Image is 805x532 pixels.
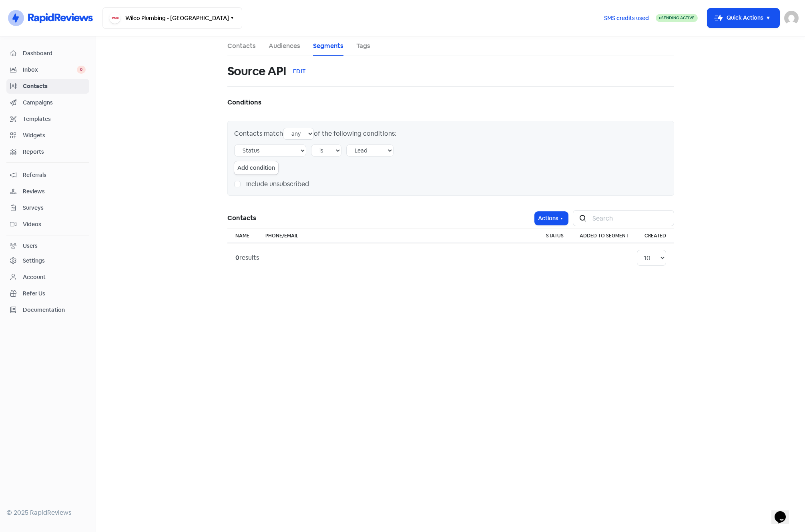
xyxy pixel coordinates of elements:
button: Wilco Plumbing - [GEOGRAPHIC_DATA] [102,7,242,29]
span: Contacts match [234,129,283,138]
a: Referrals [6,168,89,183]
a: Account [6,270,89,285]
a: Documentation [6,303,89,317]
a: Sending Active [656,13,698,23]
button: Actions [535,212,568,225]
strong: 0 [235,253,239,262]
button: Add condition [234,161,278,175]
input: Search [588,210,674,226]
span: Dashboard [23,49,86,58]
div: Users [23,242,38,250]
a: Campaigns [6,95,89,110]
a: Reports [6,145,89,159]
a: SMS credits used [597,13,656,22]
span: Documentation [23,306,86,314]
th: Name [227,229,257,243]
div: Account [23,273,46,281]
th: Phone/Email [257,229,538,243]
a: Tags [356,41,370,51]
span: Widgets [23,131,86,140]
a: Templates [6,112,89,126]
a: Settings [6,253,89,268]
iframe: chat widget [771,500,797,524]
a: Refer Us [6,286,89,301]
div: Settings [23,257,45,265]
span: Reports [23,148,86,156]
a: Contacts [227,41,256,51]
h5: Contacts [227,212,530,224]
span: Videos [23,220,86,229]
a: Contacts [6,79,89,94]
a: Audiences [269,41,300,51]
a: Videos [6,217,89,232]
span: Refer Us [23,289,86,298]
span: Contacts [23,82,86,90]
th: Created [636,229,674,243]
span: Reviews [23,187,86,196]
label: Include unsubscribed [246,179,309,189]
button: Quick Actions [707,8,779,28]
span: Referrals [23,171,86,179]
div: © 2025 RapidReviews [6,508,89,518]
span: 0 [77,66,86,74]
a: Reviews [6,184,89,199]
button: EDIT [286,62,313,81]
a: Inbox 0 [6,62,89,77]
h1: Source API [227,58,286,84]
span: SMS credits used [604,14,649,22]
span: Sending Active [661,15,695,20]
span: of the following conditions: [314,129,396,138]
span: Inbox [23,66,77,74]
a: Segments [313,41,343,51]
span: Campaigns [23,98,86,107]
a: Widgets [6,128,89,143]
img: User [784,11,799,25]
a: Users [6,239,89,253]
a: Surveys [6,201,89,215]
h5: Conditions [227,96,674,108]
th: Status [538,229,572,243]
span: Templates [23,115,86,123]
span: Surveys [23,204,86,212]
a: Dashboard [6,46,89,61]
div: results [235,253,259,263]
th: Added to segment [572,229,636,243]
